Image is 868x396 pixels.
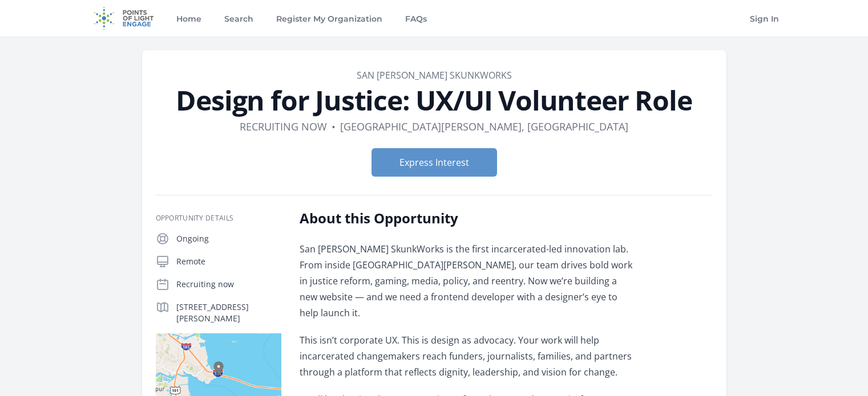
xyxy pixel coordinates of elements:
[156,87,713,114] h1: Design for Justice: UX/UI Volunteer Role
[176,233,281,244] p: Ongoing
[176,301,281,324] p: [STREET_ADDRESS][PERSON_NAME]
[300,209,633,227] h2: About this Opportunity
[156,214,281,223] h3: Opportunity Details
[240,119,327,134] dd: Recruiting now
[176,256,281,267] p: Remote
[300,241,633,321] p: San [PERSON_NAME] SkunkWorks is the first incarcerated-led innovation lab. From inside [GEOGRAPHI...
[372,148,497,177] button: Express Interest
[176,279,281,290] p: Recruiting now
[332,119,336,134] div: •
[340,119,628,134] dd: [GEOGRAPHIC_DATA][PERSON_NAME], [GEOGRAPHIC_DATA]
[300,332,633,380] p: This isn’t corporate UX. This is design as advocacy. Your work will help incarcerated changemaker...
[357,69,512,81] a: San [PERSON_NAME] Skunkworks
